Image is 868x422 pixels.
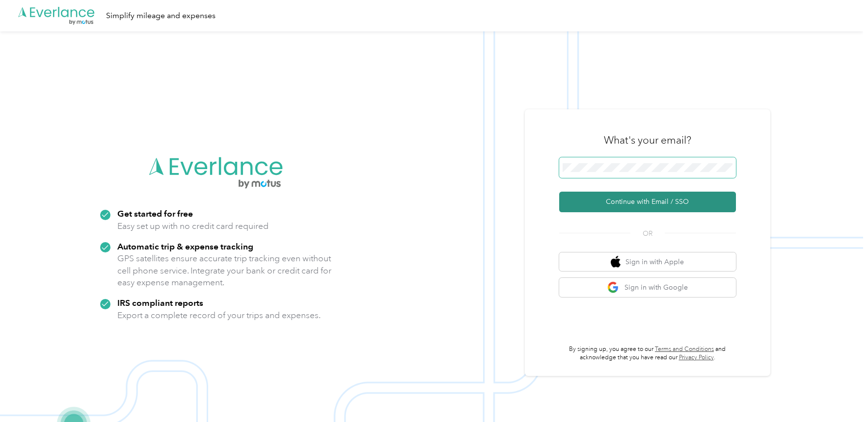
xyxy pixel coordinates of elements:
[607,281,620,294] img: google logo
[117,298,203,308] strong: IRS compliant reports
[630,228,665,239] span: OR
[559,192,736,212] button: Continue with Email / SSO
[117,252,332,289] p: GPS satellites ensure accurate trip tracking even without cell phone service. Integrate your bank...
[559,345,736,362] p: By signing up, you agree to our and acknowledge that you have read our .
[117,309,321,322] p: Export a complete record of your trips and expenses.
[559,278,736,297] button: google logoSign in with Google
[117,241,253,251] strong: Automatic trip & expense tracking
[655,346,714,353] a: Terms and Conditions
[117,208,193,219] strong: Get started for free
[679,354,714,361] a: Privacy Policy
[117,220,269,232] p: Easy set up with no credit card required
[106,10,216,22] div: Simplify mileage and expenses
[604,133,691,147] h3: What's your email?
[559,252,736,272] button: apple logoSign in with Apple
[611,256,621,268] img: apple logo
